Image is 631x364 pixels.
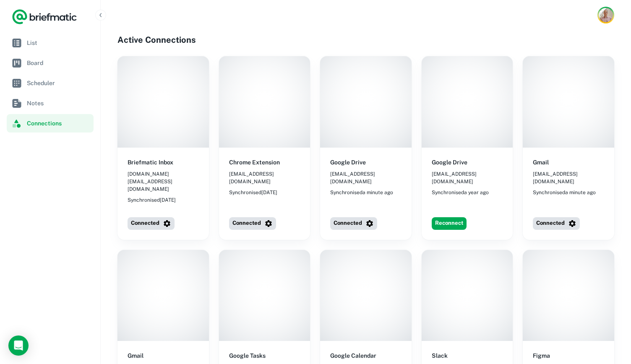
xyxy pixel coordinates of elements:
[432,158,467,167] h6: Google Drive
[599,8,613,22] img: Rob Mark
[330,217,377,230] button: Connected
[117,34,614,46] h4: Active Connections
[27,78,90,88] span: Scheduler
[128,170,199,193] span: [DOMAIN_NAME][EMAIL_ADDRESS][DOMAIN_NAME]
[7,34,94,52] a: List
[533,158,549,167] h6: Gmail
[128,217,175,230] button: Connected
[432,351,448,360] h6: Slack
[330,158,366,167] h6: Google Drive
[229,170,300,185] span: [EMAIL_ADDRESS][DOMAIN_NAME]
[229,158,280,167] h6: Chrome Extension
[533,217,580,230] button: Connected
[533,170,604,185] span: [EMAIL_ADDRESS][DOMAIN_NAME]
[128,196,176,204] span: Synchronised [DATE]
[128,158,173,167] h6: Briefmatic Inbox
[533,351,550,360] h6: Figma
[12,8,77,25] a: Logo
[27,99,90,108] span: Notes
[432,170,503,185] span: [EMAIL_ADDRESS][DOMAIN_NAME]
[330,351,376,360] h6: Google Calendar
[229,217,276,230] button: Connected
[8,335,29,356] div: Load Chat
[432,217,467,230] button: Reconnect
[432,189,489,196] span: Synchronised a year ago
[7,94,94,112] a: Notes
[229,351,266,360] h6: Google Tasks
[330,170,402,185] span: [EMAIL_ADDRESS][DOMAIN_NAME]
[7,74,94,92] a: Scheduler
[7,114,94,133] a: Connections
[533,189,596,196] span: Synchronised a minute ago
[27,38,90,47] span: List
[330,189,393,196] span: Synchronised a minute ago
[128,351,143,360] h6: Gmail
[27,119,90,128] span: Connections
[597,7,614,23] button: Account button
[27,58,90,68] span: Board
[229,189,277,196] span: Synchronised [DATE]
[7,54,94,72] a: Board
